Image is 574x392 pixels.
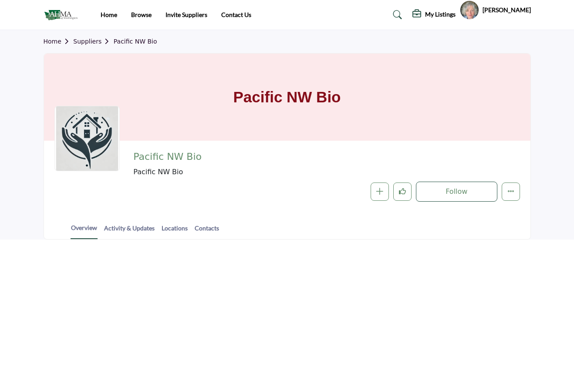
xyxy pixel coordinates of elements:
a: Locations [161,223,188,239]
button: Like [393,182,412,201]
a: Home [44,38,74,45]
a: Contact Us [221,11,251,18]
span: Pacific NW Bio [133,167,412,177]
button: Follow [416,182,497,202]
a: Invite Suppliers [165,11,207,18]
a: Suppliers [73,38,113,45]
a: Contacts [194,223,219,239]
a: Activity & Updates [104,223,155,239]
a: Home [101,11,117,18]
button: Show hide supplier dropdown [460,0,479,20]
a: Browse [131,11,152,18]
button: More details [502,182,520,201]
h1: Pacific NW Bio [233,54,341,141]
h5: My Listings [425,10,456,18]
img: site Logo [44,7,82,22]
a: Pacific NW Bio [114,38,157,45]
a: Overview [71,223,98,239]
h2: Pacific NW Bio [133,151,373,162]
div: My Listings [412,10,456,20]
h5: [PERSON_NAME] [483,6,531,14]
a: Search [385,8,408,22]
